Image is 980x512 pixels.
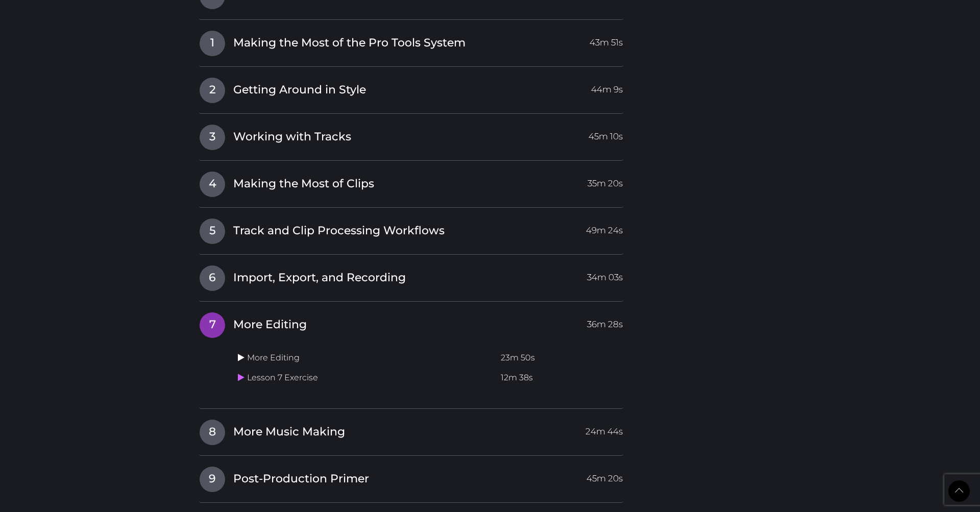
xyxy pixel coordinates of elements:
span: 24m 44s [585,420,623,438]
span: 9 [200,467,225,492]
a: 7More Editing36m 28s [199,312,623,333]
a: 9Post-Production Primer45m 20s [199,466,623,487]
span: 3 [200,125,225,150]
a: 6Import, Export, and Recording34m 03s [199,265,623,286]
td: 23m 50s [497,348,623,368]
span: 49m 24s [586,218,623,237]
span: Working with Tracks [233,129,351,145]
a: 4Making the Most of Clips35m 20s [199,171,623,192]
span: 36m 28s [587,312,623,331]
span: 8 [200,420,225,445]
span: Getting Around in Style [233,82,366,98]
span: 2 [200,78,225,103]
a: 1Making the Most of the Pro Tools System43m 51s [199,30,623,52]
a: Back to Top [948,480,970,502]
span: 7 [200,312,225,338]
span: 34m 03s [587,265,623,284]
span: Post-Production Primer [233,471,369,487]
span: 4 [200,172,225,197]
a: 5Track and Clip Processing Workflows49m 24s [199,218,623,239]
span: Making the Most of the Pro Tools System [233,35,465,51]
a: 2Getting Around in Style44m 9s [199,77,623,99]
span: 5 [200,218,225,244]
td: 12m 38s [497,368,623,388]
td: More Editing [234,348,497,368]
span: 45m 10s [589,125,623,143]
span: More Editing [233,317,307,333]
span: 43m 51s [590,31,623,49]
a: 3Working with Tracks45m 10s [199,124,623,145]
span: 35m 20s [587,172,623,190]
span: 44m 9s [591,78,623,96]
span: Making the Most of Clips [233,176,374,192]
td: Lesson 7 Exercise [234,368,497,388]
span: Track and Clip Processing Workflows [233,223,445,239]
span: Import, Export, and Recording [233,270,406,286]
span: More Music Making [233,424,345,440]
span: 1 [200,31,225,56]
span: 6 [200,265,225,291]
span: 45m 20s [586,467,623,485]
a: 8More Music Making24m 44s [199,419,623,441]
